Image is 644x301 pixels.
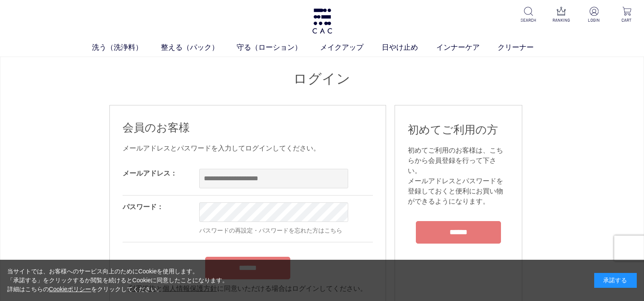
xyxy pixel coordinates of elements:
p: CART [616,17,637,23]
a: SEARCH [518,7,539,23]
p: LOGIN [584,17,604,23]
label: パスワード： [123,203,163,210]
a: LOGIN [584,7,604,23]
a: RANKING [551,7,572,23]
p: SEARCH [518,17,539,23]
a: 洗う（洗浄料） [92,42,161,53]
div: 承諾する [594,273,637,288]
a: 整える（パック） [161,42,237,53]
span: 会員のお客様 [123,121,190,134]
div: メールアドレスとパスワードを入力してログインしてください。 [123,143,373,153]
a: 日やけ止め [382,42,436,53]
label: メールアドレス： [123,170,177,177]
a: クリーナー [498,42,552,53]
img: logo [311,9,333,34]
div: 当サイトでは、お客様へのサービス向上のためにCookieを使用します。 「承諾する」をクリックするか閲覧を続けるとCookieに同意したことになります。 詳細はこちらの をクリックしてください。 [7,267,229,294]
a: Cookieポリシー [49,286,92,292]
h1: ログイン [109,70,535,88]
a: CART [616,7,637,23]
span: 初めてご利用の方 [408,123,498,136]
a: 守る（ローション） [237,42,320,53]
a: メイクアップ [320,42,382,53]
a: インナーケア [436,42,498,53]
div: 初めてご利用のお客様は、こちらから会員登録を行って下さい。 メールアドレスとパスワードを登録しておくと便利にお買い物ができるようになります。 [408,145,509,207]
a: パスワードの再設定・パスワードを忘れた方はこちら [199,227,342,234]
p: RANKING [551,17,572,23]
